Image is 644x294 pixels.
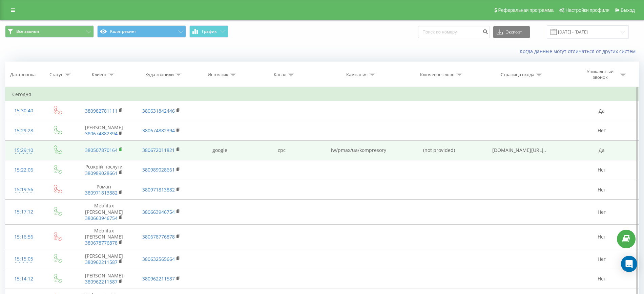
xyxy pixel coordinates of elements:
span: Выход [621,7,635,13]
div: Кампания [346,72,368,77]
div: 15:15:05 [12,252,35,266]
td: (not provided) [404,140,473,160]
div: 15:29:10 [12,144,35,157]
a: 380971813882 [142,186,175,193]
td: Нет [565,160,639,180]
div: 15:17:12 [12,205,35,219]
div: Страница входа [501,72,534,77]
a: 380674882394 [142,127,175,134]
td: Нет [565,249,639,269]
td: cpc [251,140,313,160]
td: [PERSON_NAME] [74,121,134,140]
td: Meblilux [PERSON_NAME] [74,200,134,225]
a: 380663946754 [142,209,175,215]
div: Дата звонка [10,72,36,77]
button: Экспорт [493,26,530,38]
a: 380632565664 [142,256,175,262]
div: 15:14:12 [12,272,35,286]
td: Да [565,101,639,121]
a: Когда данные могут отличаться от других систем [520,48,639,54]
button: Коллтрекинг [97,25,186,38]
div: 15:30:40 [12,104,35,117]
td: Сегодня [5,88,639,101]
span: Настройки профиля [565,7,609,13]
span: [DOMAIN_NAME][URL].. [492,147,546,153]
div: 15:19:56 [12,183,35,196]
div: Канал [274,72,286,77]
a: 380962211587 [142,275,175,282]
a: 380678776878 [85,240,118,246]
div: Ключевое слово [420,72,455,77]
td: Да [565,140,639,160]
div: 15:16:56 [12,230,35,244]
input: Поиск по номеру [418,26,490,38]
button: График [189,25,228,38]
button: Все звонки [5,25,94,38]
div: Уникальный звонок [582,69,618,80]
div: Клиент [92,72,107,77]
td: Нет [565,121,639,140]
td: Роман [74,180,134,200]
a: 380989028661 [142,166,175,173]
a: 380663946754 [85,215,118,221]
a: 380674882394 [85,130,118,137]
td: [PERSON_NAME] [74,269,134,289]
div: 15:22:06 [12,163,35,177]
a: 380507870164 [85,147,118,153]
a: 380678776878 [142,233,175,240]
div: 15:29:28 [12,124,35,137]
div: Куда звонили [145,72,174,77]
div: Open Intercom Messenger [621,256,637,272]
td: Нет [565,200,639,225]
td: Нет [565,180,639,200]
span: График [202,29,217,34]
span: Все звонки [16,29,39,34]
a: 380971813882 [85,189,118,196]
td: [PERSON_NAME] [74,249,134,269]
td: Нет [565,269,639,289]
a: 380672011821 [142,147,175,153]
td: google [189,140,251,160]
td: iw/pmax/ua/kompresory [313,140,404,160]
a: 380962211587 [85,278,118,285]
div: Статус [49,72,63,77]
a: 380962211587 [85,259,118,265]
td: Нет [565,224,639,249]
span: Реферальная программа [498,7,554,13]
div: Источник [208,72,228,77]
td: Meblilux [PERSON_NAME] [74,224,134,249]
a: 380982781111 [85,108,118,114]
td: Розкрій послуги [74,160,134,180]
a: 380989028661 [85,170,118,176]
a: 380631842446 [142,108,175,114]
